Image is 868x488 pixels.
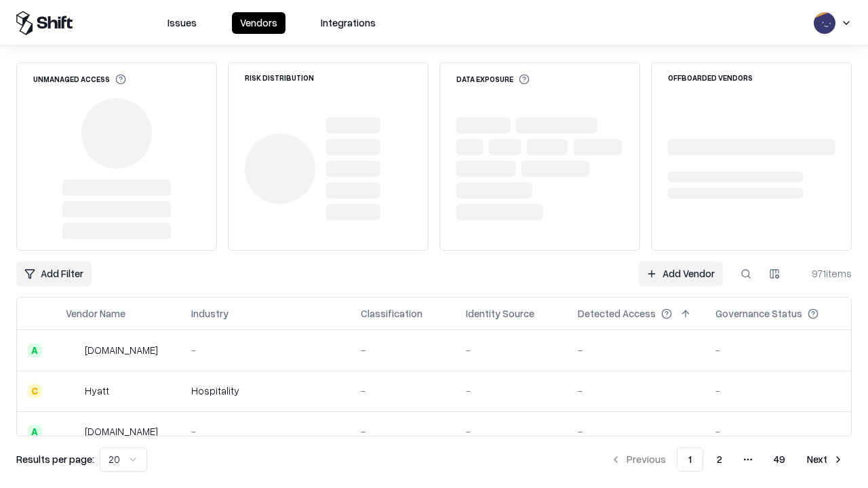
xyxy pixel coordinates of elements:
img: Hyatt [66,384,79,398]
button: 49 [763,447,796,472]
div: Industry [191,306,229,321]
div: Hyatt [85,384,109,398]
button: Next [799,447,852,472]
div: - [191,343,339,357]
div: - [715,384,840,398]
button: Issues [159,12,205,34]
div: [DOMAIN_NAME] [85,424,158,439]
div: - [466,384,556,398]
button: Vendors [232,12,285,34]
div: 971 items [797,266,852,281]
nav: pagination [602,447,852,472]
a: Add Vendor [638,262,723,286]
div: Classification [361,306,422,321]
p: Results per page: [16,452,94,466]
div: Risk Distribution [245,74,314,81]
img: intrado.com [66,344,79,357]
button: 2 [706,447,733,472]
div: Offboarded Vendors [668,74,753,81]
button: Add Filter [16,262,92,286]
div: Data Exposure [456,74,530,85]
div: - [191,424,339,439]
div: A [28,425,41,439]
button: Integrations [313,12,384,34]
div: - [466,424,556,439]
button: 1 [677,447,703,472]
div: - [578,343,694,357]
div: - [578,384,694,398]
div: - [361,343,444,357]
div: Detected Access [578,306,656,321]
div: [DOMAIN_NAME] [85,343,158,357]
div: Vendor Name [66,306,125,321]
div: - [466,343,556,357]
div: - [715,424,840,439]
div: Identity Source [466,306,534,321]
div: C [28,384,41,398]
div: - [578,424,694,439]
div: A [28,344,41,357]
div: - [715,343,840,357]
img: primesec.co.il [66,425,79,439]
div: Unmanaged Access [33,74,126,85]
div: Hospitality [191,384,339,398]
div: - [361,384,444,398]
div: - [361,424,444,439]
div: Governance Status [715,306,802,321]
